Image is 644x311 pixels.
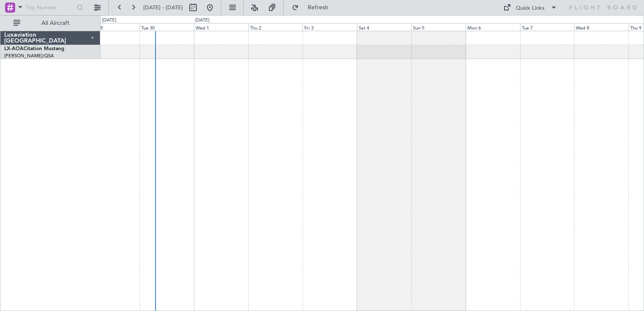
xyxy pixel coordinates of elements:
[248,23,303,31] div: Thu 2
[516,4,545,13] div: Quick Links
[143,4,183,11] span: [DATE] - [DATE]
[9,16,91,30] button: All Aircraft
[4,46,24,51] span: LX-AOA
[574,23,628,31] div: Wed 8
[357,23,411,31] div: Sat 4
[22,20,89,26] span: All Aircraft
[303,23,357,31] div: Fri 3
[4,53,54,59] a: [PERSON_NAME]/QSA
[288,1,338,14] button: Refresh
[520,23,574,31] div: Tue 7
[499,1,561,14] button: Quick Links
[85,23,140,31] div: Mon 29
[194,23,248,31] div: Wed 1
[411,23,466,31] div: Sun 5
[102,17,116,24] div: [DATE]
[301,5,336,11] span: Refresh
[140,23,194,31] div: Tue 30
[195,17,209,24] div: [DATE]
[4,46,64,51] a: LX-AOACitation Mustang
[26,1,74,14] input: Trip Number
[466,23,520,31] div: Mon 6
